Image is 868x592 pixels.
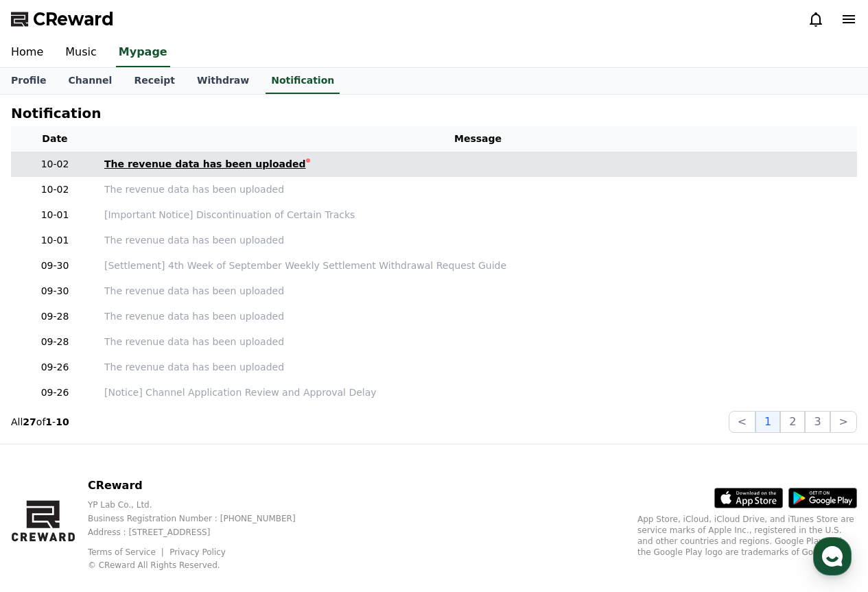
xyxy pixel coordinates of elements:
[57,68,123,94] a: Channel
[11,8,114,30] a: CReward
[11,106,101,121] h4: Notification
[23,416,36,427] strong: 27
[16,182,93,197] p: 10-02
[88,477,318,494] p: CReward
[637,514,857,558] p: App Store, iCloud, iCloud Drive, and iTunes Store are service marks of Apple Inc., registered in ...
[104,309,852,324] a: The revenue data has been uploaded
[780,411,805,433] button: 2
[186,68,260,94] a: Withdraw
[116,38,170,67] a: Mypage
[114,456,154,467] span: Messages
[104,335,852,349] a: The revenue data has been uploaded
[16,284,93,298] p: 09-30
[88,527,318,538] p: Address : [STREET_ADDRESS]
[16,233,93,248] p: 10-01
[88,560,318,571] p: © CReward All Rights Reserved.
[35,455,59,466] span: Home
[16,259,93,273] p: 09-30
[88,513,318,524] p: Business Registration Number : [PHONE_NUMBER]
[11,415,69,429] p: All of -
[88,499,318,510] p: YP Lab Co., Ltd.
[203,455,237,466] span: Settings
[91,435,177,469] a: Messages
[123,68,186,94] a: Receipt
[104,157,306,171] div: The revenue data has been uploaded
[104,208,852,222] a: [Important Notice] Discontinuation of Certain Tracks
[177,435,263,469] a: Settings
[266,68,340,94] a: Notification
[16,360,93,375] p: 09-26
[54,38,108,67] a: Music
[830,411,857,433] button: >
[45,416,52,427] strong: 1
[16,309,93,324] p: 09-28
[104,284,852,298] a: The revenue data has been uploaded
[11,126,99,152] th: Date
[729,411,755,433] button: <
[16,335,93,349] p: 09-28
[104,233,852,248] a: The revenue data has been uploaded
[805,411,830,433] button: 3
[16,386,93,400] p: 09-26
[755,411,780,433] button: 1
[104,360,852,375] a: The revenue data has been uploaded
[104,386,852,400] a: [Notice] Channel Application Review and Approval Delay
[169,547,226,557] a: Privacy Policy
[104,157,852,171] a: The revenue data has been uploaded
[16,208,93,222] p: 10-01
[88,547,166,557] a: Terms of Service
[104,259,852,273] a: [Settlement] 4th Week of September Weekly Settlement Withdrawal Request Guide
[16,157,93,171] p: 10-02
[33,8,114,30] span: CReward
[104,182,852,197] a: The revenue data has been uploaded
[56,416,69,427] strong: 10
[99,126,857,152] th: Message
[4,435,91,469] a: Home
